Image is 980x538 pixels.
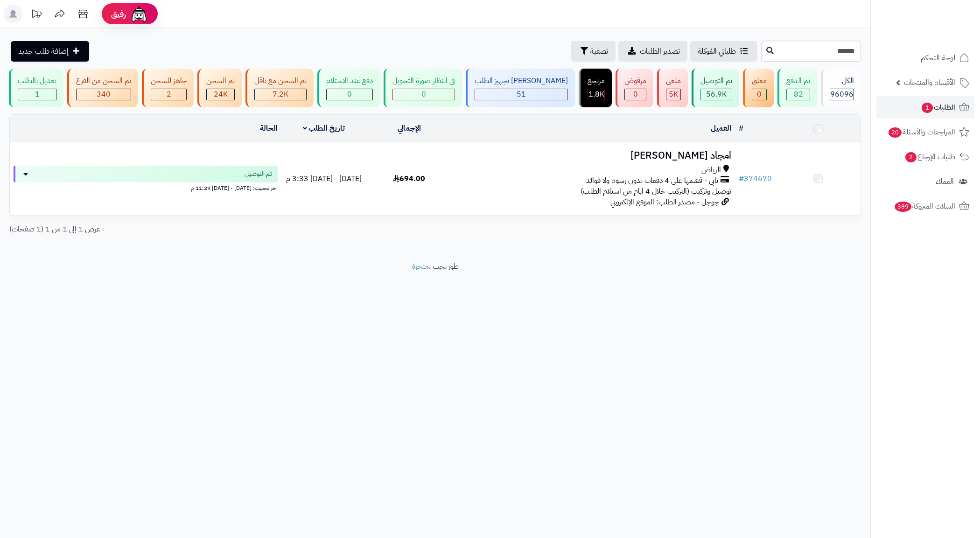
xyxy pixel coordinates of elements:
span: تم التوصيل [245,169,272,179]
span: 56.9K [706,89,727,100]
a: تم الشحن 24K [196,69,244,107]
span: 0 [757,89,762,100]
span: الطلبات [921,101,955,114]
a: ملغي 5K [655,69,690,107]
span: 96096 [830,89,854,100]
div: 2 [151,89,186,100]
div: معلق [752,76,767,86]
a: تم الشحن مع ناقل 7.2K [244,69,315,107]
a: المراجعات والأسئلة20 [876,121,974,143]
span: 0 [347,89,352,100]
span: 1 [922,103,933,113]
a: الطلبات1 [876,96,974,119]
span: 20 [889,127,902,138]
span: إضافة طلب جديد [18,46,69,57]
span: 24K [214,89,228,100]
a: تم الدفع 82 [776,69,819,107]
span: رفيق [111,8,126,20]
a: تم التوصيل 56.9K [690,69,741,107]
button: تصفية [571,41,616,62]
span: لوحة التحكم [921,51,955,64]
span: 389 [895,202,911,212]
div: تم الدفع [786,76,810,86]
div: 82 [787,89,810,100]
span: 694.00 [393,173,425,184]
span: جوجل - مصدر الطلب: الموقع الإلكتروني [610,196,719,208]
span: 7.2K [273,89,288,100]
div: 1834 [588,89,604,100]
div: اخر تحديث: [DATE] - [DATE] 11:29 م [14,182,278,192]
span: المراجعات والأسئلة [888,126,955,139]
span: 2 [167,89,171,100]
div: 51 [475,89,567,100]
a: العملاء [876,170,974,193]
a: تصدير الطلبات [618,41,687,62]
span: 0 [421,89,426,100]
span: 0 [633,89,638,100]
a: طلباتي المُوكلة [690,41,757,62]
a: الكل96096 [819,69,863,107]
a: الإجمالي [398,123,421,134]
div: دفع عند الاستلام [326,76,373,86]
div: 340 [77,89,131,100]
span: الأقسام والمنتجات [904,76,955,89]
div: 56919 [701,89,732,100]
a: مرتجع 1.8K [577,69,614,107]
span: تابي - قسّمها على 4 دفعات بدون رسوم ولا فوائد [586,175,718,186]
div: [PERSON_NAME] تجهيز الطلب [475,76,568,86]
div: تم الشحن مع ناقل [254,76,307,86]
h3: امجاد [PERSON_NAME] [455,150,731,161]
a: جاهز للشحن 2 [140,69,196,107]
span: 340 [97,89,111,100]
span: 1 [35,89,40,100]
div: 4993 [666,89,680,100]
a: إضافة طلب جديد [11,41,89,62]
a: # [739,123,743,134]
img: ai-face.png [130,5,148,23]
div: 24030 [207,89,234,100]
a: تم الشحن من الفرع 340 [65,69,140,107]
div: جاهز للشحن [151,76,187,86]
a: تاريخ الطلب [303,123,345,134]
span: 5K [669,89,678,100]
div: الكل [830,76,854,86]
a: تحديثات المنصة [25,5,48,26]
div: مرتجع [588,76,605,86]
span: الرياض [701,165,721,175]
span: 82 [794,89,803,100]
span: 51 [517,89,526,100]
a: دفع عند الاستلام 0 [315,69,382,107]
a: [PERSON_NAME] تجهيز الطلب 51 [464,69,577,107]
span: 2 [905,152,917,162]
div: 0 [327,89,372,100]
div: 0 [625,89,646,100]
a: السلات المتروكة389 [876,195,974,217]
span: طلبات الإرجاع [904,150,955,163]
div: تم الشحن [206,76,235,86]
div: 0 [393,89,455,100]
div: في انتظار صورة التحويل [392,76,455,86]
span: توصيل وتركيب (التركيب خلال 4 ايام من استلام الطلب) [581,186,731,197]
div: 7222 [255,89,306,100]
div: مرفوض [624,76,646,86]
span: # [739,173,744,184]
span: [DATE] - [DATE] 3:33 م [286,173,362,184]
span: 1.8K [588,89,604,100]
span: السلات المتروكة [894,200,955,213]
div: 1 [18,89,56,100]
div: 0 [752,89,766,100]
a: متجرة [412,261,429,272]
span: تصدير الطلبات [640,46,680,57]
div: تم التوصيل [700,76,732,86]
a: تعديل بالطلب 1 [7,69,65,107]
div: ملغي [666,76,681,86]
span: العملاء [936,175,954,188]
div: عرض 1 إلى 1 من 1 (1 صفحات) [2,224,435,235]
a: الحالة [260,123,278,134]
a: طلبات الإرجاع2 [876,146,974,168]
a: في انتظار صورة التحويل 0 [382,69,464,107]
a: #374670 [739,173,772,184]
div: تم الشحن من الفرع [76,76,131,86]
span: تصفية [590,46,608,57]
a: معلق 0 [741,69,776,107]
